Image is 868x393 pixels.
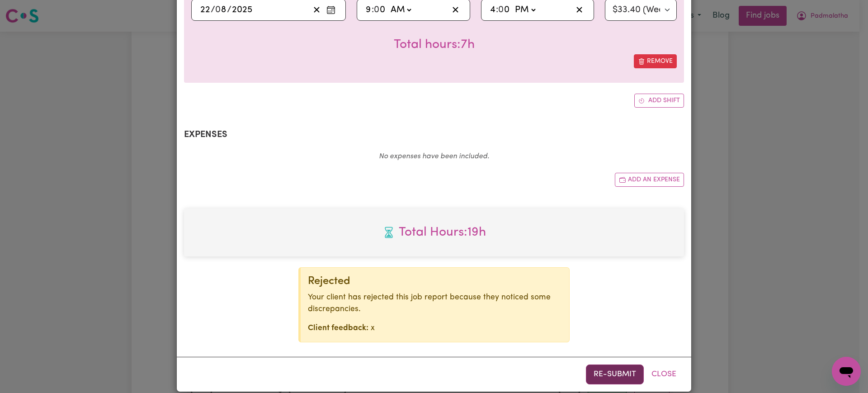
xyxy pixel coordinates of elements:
button: Re-submit this job report [586,365,644,384]
input: -- [216,3,227,17]
span: Total hours worked: 19 hours [191,223,677,242]
input: -- [499,3,510,17]
button: Add another shift [634,94,684,108]
span: 0 [215,5,221,14]
em: No expenses have been included. [379,153,489,160]
button: Remove this shift [634,54,677,68]
input: -- [490,3,496,17]
span: / [227,5,231,15]
input: -- [200,3,211,17]
span: : [496,5,498,15]
button: Clear date [310,3,324,17]
span: Rejected [308,276,350,287]
input: ---- [231,3,253,17]
span: / [211,5,215,15]
span: 0 [498,5,504,14]
h2: Expenses [184,129,684,140]
button: Close [644,365,684,384]
p: x [308,322,562,334]
button: Add another expense [615,173,684,187]
button: Enter the date of care work [324,3,338,17]
span: 0 [374,5,379,14]
input: -- [365,3,372,17]
span: : [372,5,374,15]
p: Your client has rejected this job report because they noticed some discrepancies. [308,292,562,316]
iframe: Button to launch messaging window [832,357,861,386]
strong: Client feedback: [308,324,368,332]
input: -- [374,3,386,17]
span: Total hours worked: 7 hours [394,38,475,51]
